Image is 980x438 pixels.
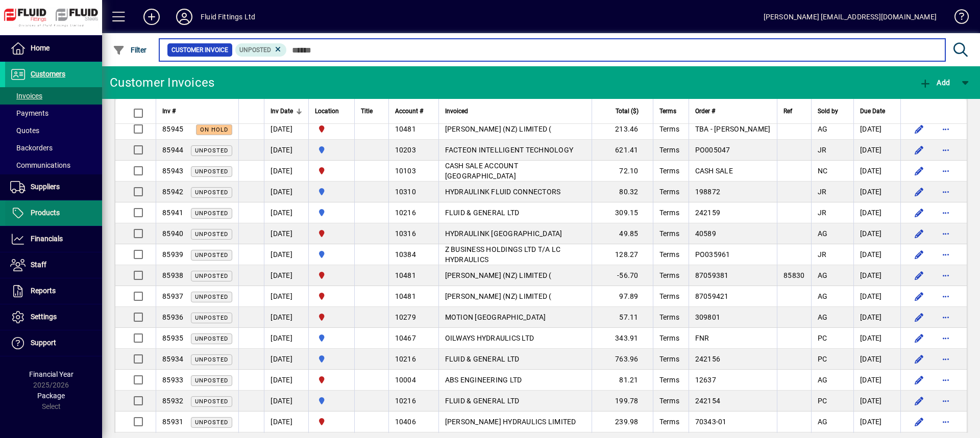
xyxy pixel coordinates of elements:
[818,250,827,259] span: JR
[395,271,416,279] span: 10481
[659,250,679,259] span: Terms
[195,336,228,342] span: Unposted
[10,92,42,100] span: Invoices
[695,334,709,342] span: FNR
[31,339,56,347] span: Support
[911,309,927,325] button: Edit
[113,46,147,54] span: Filter
[938,163,954,179] button: More options
[947,2,967,35] a: Knowledge Base
[395,397,416,405] span: 10216
[315,332,348,344] span: AUCKLAND
[315,228,348,239] span: FLUID FITTINGS CHRISTCHURCH
[659,355,679,363] span: Terms
[911,393,927,409] button: Edit
[31,261,46,269] span: Staff
[264,119,308,140] td: [DATE]
[938,309,954,325] button: More options
[264,244,308,265] td: [DATE]
[315,416,348,427] span: FLUID FITTINGS CHRISTCHURCH
[853,119,900,140] td: [DATE]
[315,106,339,117] span: Location
[445,125,552,133] span: [PERSON_NAME] (NZ) LIMITED (
[162,167,183,175] span: 85943
[695,106,771,117] div: Order #
[200,126,228,133] span: On hold
[162,271,183,279] span: 85938
[938,351,954,367] button: More options
[395,209,416,217] span: 10216
[162,376,183,384] span: 85933
[818,209,827,217] span: JR
[616,106,639,117] span: Total ($)
[195,356,228,363] span: Unposted
[938,414,954,430] button: More options
[162,292,183,300] span: 85937
[818,188,827,196] span: JR
[783,106,792,117] span: Ref
[395,334,416,342] span: 10467
[271,106,293,117] span: Inv Date
[659,313,679,321] span: Terms
[818,292,828,300] span: AG
[395,146,416,154] span: 10203
[919,79,950,87] span: Add
[315,249,348,260] span: AUCKLAND
[10,161,70,169] span: Communications
[911,204,927,221] button: Edit
[31,287,56,295] span: Reports
[853,286,900,307] td: [DATE]
[162,106,176,117] span: Inv #
[195,294,228,300] span: Unposted
[395,106,423,117] span: Account #
[162,313,183,321] span: 85936
[695,229,716,238] span: 40589
[395,355,416,363] span: 10216
[239,46,271,54] span: Unposted
[659,397,679,405] span: Terms
[818,229,828,238] span: AG
[10,126,39,135] span: Quotes
[195,419,228,426] span: Unposted
[445,146,574,154] span: FACTEON INTELLIGENT TECHNOLOGY
[10,109,48,117] span: Payments
[162,250,183,259] span: 85939
[938,372,954,388] button: More options
[315,291,348,302] span: FLUID FITTINGS CHRISTCHURCH
[818,397,827,405] span: PC
[853,202,900,223] td: [DATE]
[315,270,348,281] span: FLUID FITTINGS CHRISTCHURCH
[31,70,65,78] span: Customers
[938,142,954,158] button: More options
[917,73,952,92] button: Add
[264,286,308,307] td: [DATE]
[938,204,954,221] button: More options
[592,161,653,182] td: 72.10
[818,355,827,363] span: PC
[264,202,308,223] td: [DATE]
[853,140,900,161] td: [DATE]
[264,265,308,286] td: [DATE]
[592,244,653,265] td: 128.27
[592,265,653,286] td: -56.70
[31,183,60,191] span: Suppliers
[162,146,183,154] span: 85944
[29,370,73,378] span: Financial Year
[853,349,900,370] td: [DATE]
[264,140,308,161] td: [DATE]
[592,223,653,244] td: 49.85
[395,106,432,117] div: Account #
[171,45,228,55] span: Customer Invoice
[853,161,900,182] td: [DATE]
[195,168,228,175] span: Unposted
[264,182,308,202] td: [DATE]
[659,146,679,154] span: Terms
[445,229,562,238] span: HYDRAULINK [GEOGRAPHIC_DATA]
[315,312,348,323] span: FLUID FITTINGS CHRISTCHURCH
[264,161,308,182] td: [DATE]
[592,411,653,432] td: 239.98
[445,188,561,196] span: HYDRAULINK FLUID CONNECTORS
[911,163,927,179] button: Edit
[162,334,183,342] span: 85935
[315,106,348,117] div: Location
